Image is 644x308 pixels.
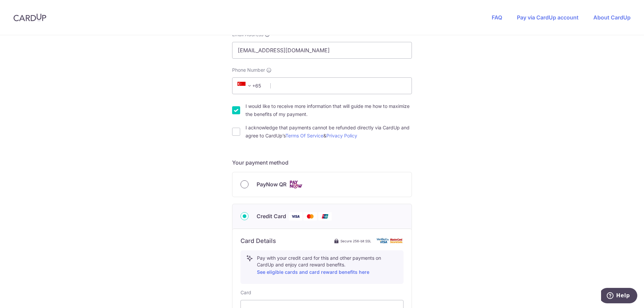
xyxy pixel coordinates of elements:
[326,133,357,138] a: Privacy Policy
[257,269,369,275] a: See eligible cards and card reward benefits here
[240,180,404,189] div: PayNow QR Cards logo
[232,159,412,167] h5: Your payment method
[257,255,398,276] p: Pay with your credit card for this and other payments on CardUp and enjoy card reward benefits.
[517,14,579,21] a: Pay via CardUp account
[232,67,265,73] span: Phone Number
[257,212,286,220] span: Credit Card
[289,180,303,189] img: Cards logo
[13,13,46,21] img: CardUp
[377,238,404,244] img: card secure
[246,102,412,118] label: I would like to receive more information that will guide me how to maximize the benefits of my pa...
[593,14,631,21] a: About CardUp
[257,180,286,188] span: PayNow QR
[318,212,332,221] img: Union Pay
[285,133,323,138] a: Terms Of Service
[492,14,502,21] a: FAQ
[304,212,317,221] img: Mastercard
[240,212,404,221] div: Credit Card Visa Mastercard Union Pay
[235,82,266,90] span: +65
[237,82,254,90] span: +65
[601,288,637,305] iframe: Opens a widget where you can find more information
[240,289,251,296] label: Card
[232,42,412,59] input: Email address
[340,238,371,244] span: Secure 256-bit SSL
[246,124,412,140] label: I acknowledge that payments cannot be refunded directly via CardUp and agree to CardUp’s &
[289,212,302,221] img: Visa
[240,237,276,245] h6: Card Details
